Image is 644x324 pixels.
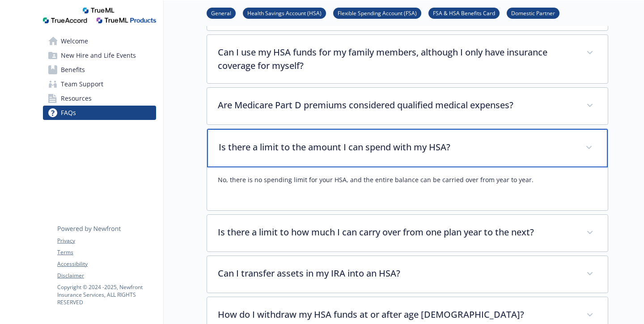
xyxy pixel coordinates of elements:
a: Team Support [43,77,156,91]
a: FSA & HSA Benefits Card [428,9,500,17]
div: Is there a limit to the amount I can spend with my HSA? [207,129,608,167]
span: Resources [61,91,92,106]
a: Domestic Partner [507,9,559,17]
p: Is there a limit to how much I can carry over from one plan year to the next? [218,226,576,239]
div: Can I use my HSA funds for my family members, although I only have insurance coverage for myself? [207,35,608,83]
p: Can I use my HSA funds for my family members, although I only have insurance coverage for myself? [218,46,576,72]
span: New Hire and Life Events [61,48,136,63]
a: Accessibility [57,260,156,268]
div: Is there a limit to how much I can carry over from one plan year to the next? [207,215,608,252]
div: Is there a limit to the amount I can spend with my HSA? [207,167,608,210]
span: FAQs [61,106,76,120]
p: No, there is no spending limit for your HSA, and the entire balance can be carried over from year... [218,175,597,185]
a: Health Savings Account (HSA) [243,9,326,17]
a: Flexible Spending Account (FSA) [333,9,421,17]
p: Copyright © 2024 - 2025 , Newfront Insurance Services, ALL RIGHTS RESERVED [57,283,156,306]
p: How do I withdraw my HSA funds at or after age [DEMOGRAPHIC_DATA]? [218,308,576,321]
a: Disclaimer [57,272,156,280]
div: Are Medicare Part D premiums considered qualified medical expenses? [207,88,608,124]
a: Resources [43,91,156,106]
span: Welcome [61,34,88,48]
a: Benefits [43,63,156,77]
span: Benefits [61,63,85,77]
a: General [207,9,236,17]
div: Can I transfer assets in my IRA into an HSA? [207,256,608,293]
a: Terms [57,248,156,256]
p: Is there a limit to the amount I can spend with my HSA? [219,141,575,154]
a: New Hire and Life Events [43,48,156,63]
span: Team Support [61,77,103,91]
a: Privacy [57,237,156,245]
p: Are Medicare Part D premiums considered qualified medical expenses? [218,98,576,112]
a: Welcome [43,34,156,48]
p: Can I transfer assets in my IRA into an HSA? [218,267,576,280]
a: FAQs [43,106,156,120]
